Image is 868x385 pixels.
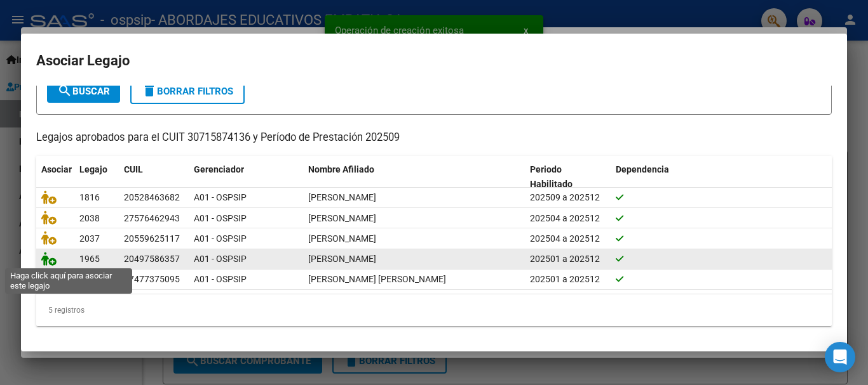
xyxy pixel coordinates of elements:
[124,164,143,174] span: CUIL
[308,192,376,202] span: VILLAGRA LUCIANO EZEQUIEL
[616,164,669,174] span: Dependencia
[124,190,180,205] div: 20528463682
[57,83,72,98] mat-icon: search
[41,164,72,174] span: Asociar
[57,86,110,97] span: Buscar
[530,190,606,205] div: 202509 a 202512
[36,49,832,73] h2: Asociar Legajo
[79,254,100,264] span: 1965
[124,211,180,226] div: 27576462943
[308,213,376,223] span: ROJAS LUDMILA CECILIA
[124,252,180,266] div: 20497586357
[119,156,189,198] datatable-header-cell: CUIL
[79,192,100,202] span: 1816
[530,164,573,189] span: Periodo Habilitado
[36,130,832,146] p: Legajos aprobados para el CUIT 30715874136 y Período de Prestación 202509
[79,164,107,174] span: Legajo
[36,294,832,326] div: 5 registros
[47,80,120,103] button: Buscar
[308,233,376,244] span: ROJAS MARCOS URIEL
[142,86,233,97] span: Borrar Filtros
[142,83,157,98] mat-icon: delete
[74,156,119,198] datatable-header-cell: Legajo
[79,213,100,223] span: 2038
[124,272,180,287] div: 27477375095
[194,192,247,202] span: A01 - OSPSIP
[194,274,247,284] span: A01 - OSPSIP
[194,233,247,244] span: A01 - OSPSIP
[36,156,74,198] datatable-header-cell: Asociar
[194,164,244,174] span: Gerenciador
[530,232,606,246] div: 202504 a 202512
[308,274,446,284] span: VILCHEZ URSULA VALENTINA
[189,156,303,198] datatable-header-cell: Gerenciador
[130,79,245,104] button: Borrar Filtros
[79,274,100,284] span: 1924
[124,232,180,246] div: 20559625117
[194,254,247,264] span: A01 - OSPSIP
[611,156,832,198] datatable-header-cell: Dependencia
[530,272,606,287] div: 202501 a 202512
[525,156,611,198] datatable-header-cell: Periodo Habilitado
[825,342,855,372] div: Open Intercom Messenger
[303,156,525,198] datatable-header-cell: Nombre Afiliado
[194,213,247,223] span: A01 - OSPSIP
[308,254,376,264] span: MARZA SAMUEL JOSIAS
[308,164,374,174] span: Nombre Afiliado
[530,211,606,226] div: 202504 a 202512
[79,233,100,244] span: 2037
[530,252,606,266] div: 202501 a 202512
